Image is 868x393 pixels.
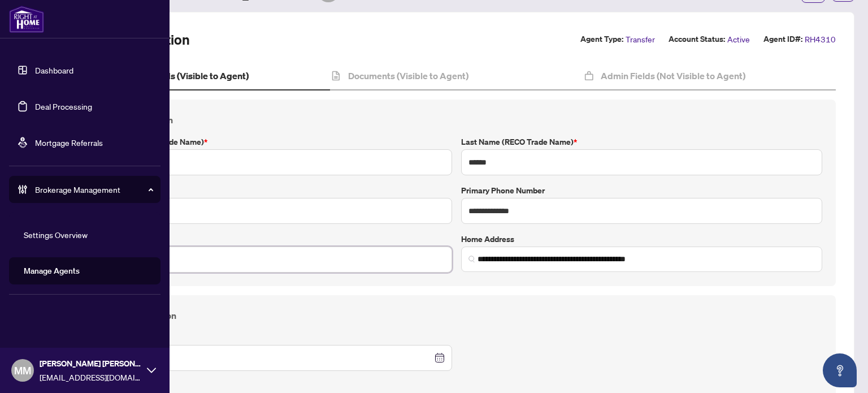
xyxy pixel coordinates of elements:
h4: Personal Information [91,309,822,322]
a: Manage Agents [24,266,80,276]
label: Primary Phone Number [461,184,822,197]
span: [EMAIL_ADDRESS][DOMAIN_NAME] [40,371,141,383]
label: Agent ID#: [763,33,802,46]
img: logo [9,6,44,33]
a: Mortgage Referrals [35,137,103,148]
span: MM [14,362,31,378]
h4: Contact Information [91,113,822,127]
label: Last Name (RECO Trade Name) [461,136,822,148]
label: E-mail Address [91,233,452,245]
a: Dashboard [35,65,73,75]
label: Account Status: [669,33,725,46]
span: Active [727,33,750,46]
button: Open asap [823,353,857,387]
label: Gender [91,380,822,392]
a: Deal Processing [35,101,92,111]
a: Settings Overview [24,230,88,240]
img: search_icon [468,256,475,262]
label: Agent Type: [580,33,623,46]
label: First Name (RECO Trade Name) [91,136,452,148]
label: Legal Name [91,184,452,197]
span: RH4310 [805,33,836,46]
label: Date of Birth [91,331,452,344]
span: Brokerage Management [35,183,153,196]
span: [PERSON_NAME] [PERSON_NAME] [40,357,141,370]
span: Transfer [626,33,655,46]
h4: Admin Fields (Not Visible to Agent) [601,69,745,83]
h4: Documents (Visible to Agent) [348,69,468,83]
h4: Agent Profile Fields (Visible to Agent) [94,69,249,83]
label: Home Address [461,233,822,245]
